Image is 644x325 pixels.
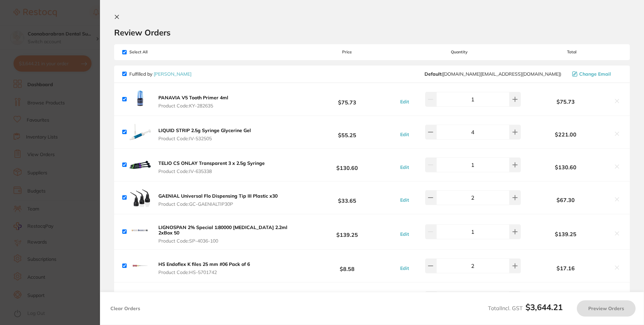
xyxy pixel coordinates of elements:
[522,197,610,203] b: $67.30
[129,89,151,110] img: dDc4YnlhcQ
[522,164,610,170] b: $130.60
[398,265,411,271] button: Edit
[424,71,561,77] span: customer.care@henryschein.com.au
[158,103,228,108] span: Product Code: KY-282635
[579,71,611,77] span: Change Email
[158,201,278,207] span: Product Code: GC-GAENIALTIP30P
[129,288,151,309] img: ZnNmdXpjaw
[297,260,397,272] b: $8.58
[297,225,397,238] b: $139.25
[522,50,622,54] span: Total
[297,50,397,54] span: Price
[158,127,251,133] b: LIQUID STRIP 2.5g Syringe Glycerine Gel
[158,193,278,199] b: GAENIAL Universal Flo Dispensing Tip III Plastic x30
[297,126,397,138] b: $55.25
[297,191,397,204] b: $33.65
[129,121,151,143] img: NDk1bmpmaA
[158,136,251,141] span: Product Code: IV-532505
[577,300,636,317] button: Preview Orders
[522,265,610,271] b: $17.16
[156,160,267,174] button: TELIO CS ONLAY Transparent 3 x 2.5g Syringe Product Code:IV-635338
[522,231,610,237] b: $139.25
[398,197,411,203] button: Edit
[156,127,253,142] button: LIQUID STRIP 2.5g Syringe Glycerine Gel Product Code:IV-532505
[108,300,142,317] button: Clear Orders
[158,169,265,174] span: Product Code: IV-635338
[297,93,397,105] b: $75.73
[129,255,151,277] img: cnhiYjhvZg
[129,71,191,77] p: Fulfilled by
[158,238,295,244] span: Product Code: SP-4036-100
[297,158,397,171] b: $130.60
[525,302,563,312] b: $3,644.21
[398,164,411,170] button: Edit
[424,71,441,77] b: Default
[398,231,411,237] button: Edit
[156,224,297,244] button: LIGNOSPAN 2% Special 1:80000 [MEDICAL_DATA] 2.2ml 2xBox 50 Product Code:SP-4036-100
[154,71,191,77] a: [PERSON_NAME]
[156,261,252,275] button: HS Endoflex K files 25 mm #06 Pack of 6 Product Code:HS-5701742
[158,95,228,101] b: PANAVIA V5 Tooth Primer 4ml
[122,50,190,54] span: Select All
[158,160,265,166] b: TELIO CS ONLAY Transparent 3 x 2.5g Syringe
[156,95,230,109] button: PANAVIA V5 Tooth Primer 4ml Product Code:KY-282635
[158,224,287,236] b: LIGNOSPAN 2% Special 1:80000 [MEDICAL_DATA] 2.2ml 2xBox 50
[158,261,250,267] b: HS Endoflex K files 25 mm #06 Pack of 6
[129,221,151,243] img: MXVxZzF1dQ
[488,305,563,311] span: Total Incl. GST
[129,187,151,208] img: eXU2OTI3eA
[522,131,610,137] b: $221.00
[397,50,522,54] span: Quantity
[570,71,622,77] button: Change Email
[129,154,151,176] img: eWt5bHJ4Nw
[398,99,411,105] button: Edit
[158,270,250,275] span: Product Code: HS-5701742
[398,131,411,137] button: Edit
[522,99,610,105] b: $75.73
[156,193,280,207] button: GAENIAL Universal Flo Dispensing Tip III Plastic x30 Product Code:GC-GAENIALTIP30P
[114,27,630,37] h2: Review Orders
